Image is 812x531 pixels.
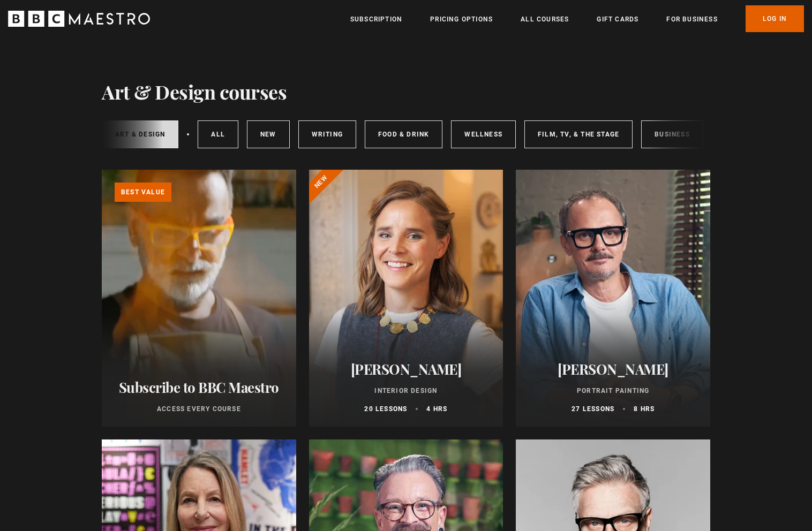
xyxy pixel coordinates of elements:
p: 8 hrs [634,404,655,414]
a: All Courses [521,14,569,25]
p: Portrait Painting [529,386,697,396]
p: Best value [115,183,171,202]
p: 27 lessons [572,404,614,414]
a: Business [641,120,703,148]
a: Wellness [451,120,516,148]
a: [PERSON_NAME] Portrait Painting 27 lessons 8 hrs [516,170,710,427]
p: 4 hrs [426,404,447,414]
a: Gift Cards [597,14,638,25]
a: [PERSON_NAME] Interior Design 20 lessons 4 hrs New [309,170,503,427]
a: Pricing Options [430,14,493,25]
a: Film, TV, & The Stage [524,120,633,148]
a: For business [666,14,717,25]
nav: Primary [350,5,804,32]
p: 20 lessons [364,404,407,414]
h2: [PERSON_NAME] [322,361,491,377]
a: All [198,120,238,148]
a: Log In [746,5,804,32]
a: Writing [298,120,356,148]
svg: BBC Maestro [8,11,150,27]
a: Subscription [350,14,402,25]
a: Food & Drink [365,120,442,148]
p: Interior Design [322,386,491,396]
h2: [PERSON_NAME] [529,361,697,377]
h1: Art & Design courses [102,80,287,103]
a: New [247,120,290,148]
